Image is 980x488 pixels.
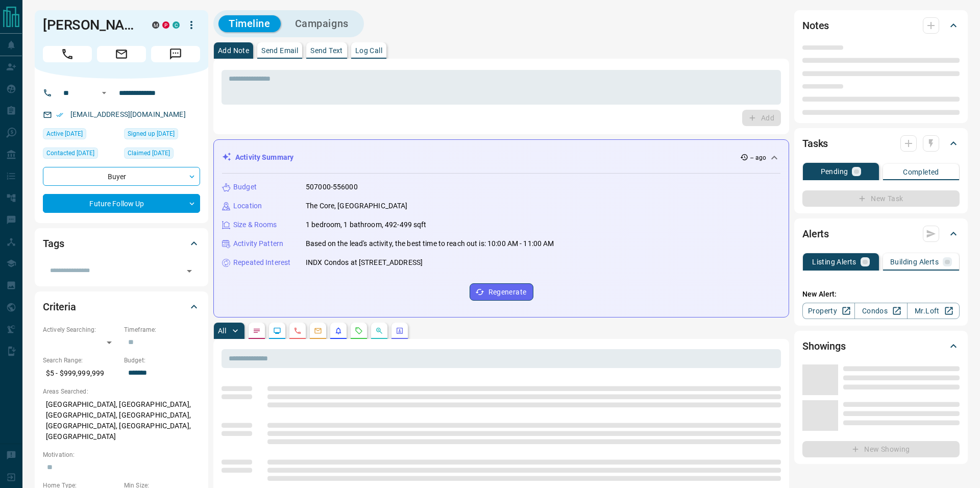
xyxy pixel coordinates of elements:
[293,327,302,335] svg: Calls
[310,47,343,54] p: Send Text
[97,46,146,62] span: Email
[162,21,169,29] div: property.ca
[812,258,856,265] p: Listing Alerts
[821,168,848,175] p: Pending
[903,168,939,176] p: Completed
[43,231,200,256] div: Tags
[314,327,322,335] svg: Emails
[43,148,119,162] div: Wed Aug 20 2025
[235,152,293,163] p: Activity Summary
[306,201,408,211] p: The Core, [GEOGRAPHIC_DATA]
[233,219,277,230] p: Size & Rooms
[70,110,186,118] a: [EMAIL_ADDRESS][DOMAIN_NAME]
[182,264,197,278] button: Open
[802,131,960,156] div: Tasks
[802,135,828,152] h2: Tasks
[43,396,200,445] p: [GEOGRAPHIC_DATA], [GEOGRAPHIC_DATA], [GEOGRAPHIC_DATA], [GEOGRAPHIC_DATA], [GEOGRAPHIC_DATA], [G...
[802,289,960,300] p: New Alert:
[173,21,180,29] div: condos.ca
[43,235,64,252] h2: Tags
[802,303,855,319] a: Property
[396,327,404,335] svg: Agent Actions
[253,327,261,335] svg: Notes
[218,47,249,54] p: Add Note
[124,128,200,142] div: Thu May 19 2016
[233,201,262,211] p: Location
[890,258,939,265] p: Building Alerts
[233,238,283,249] p: Activity Pattern
[802,17,829,34] h2: Notes
[285,15,359,32] button: Campaigns
[233,182,257,192] p: Budget
[907,303,960,319] a: Mr.Loft
[43,450,200,459] p: Motivation:
[46,129,83,139] span: Active [DATE]
[43,46,92,62] span: Call
[355,47,382,54] p: Log Call
[750,153,766,162] p: -- ago
[43,356,119,365] p: Search Range:
[46,148,94,158] span: Contacted [DATE]
[218,15,281,32] button: Timeline
[470,283,533,301] button: Regenerate
[218,327,226,334] p: All
[124,148,200,162] div: Tue Apr 26 2022
[854,303,907,319] a: Condos
[802,226,829,242] h2: Alerts
[128,148,170,158] span: Claimed [DATE]
[151,46,200,62] span: Message
[98,87,110,99] button: Open
[43,295,200,319] div: Criteria
[43,194,200,213] div: Future Follow Up
[222,148,780,167] div: Activity Summary-- ago
[334,327,342,335] svg: Listing Alerts
[375,327,383,335] svg: Opportunities
[43,365,119,382] p: $5 - $999,999,999
[273,327,281,335] svg: Lead Browsing Activity
[802,334,960,358] div: Showings
[56,111,63,118] svg: Email Verified
[233,257,290,268] p: Repeated Interest
[124,356,200,365] p: Budget:
[43,387,200,396] p: Areas Searched:
[306,182,358,192] p: 507000-556000
[261,47,298,54] p: Send Email
[43,167,200,186] div: Buyer
[802,338,846,354] h2: Showings
[124,325,200,334] p: Timeframe:
[802,13,960,38] div: Notes
[128,129,175,139] span: Signed up [DATE]
[43,325,119,334] p: Actively Searching:
[43,17,137,33] h1: [PERSON_NAME]
[43,299,76,315] h2: Criteria
[306,257,423,268] p: INDX Condos at [STREET_ADDRESS]
[355,327,363,335] svg: Requests
[802,222,960,246] div: Alerts
[306,238,554,249] p: Based on the lead's activity, the best time to reach out is: 10:00 AM - 11:00 AM
[43,128,119,142] div: Fri Jan 17 2025
[152,21,159,29] div: mrloft.ca
[306,219,427,230] p: 1 bedroom, 1 bathroom, 492-499 sqft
